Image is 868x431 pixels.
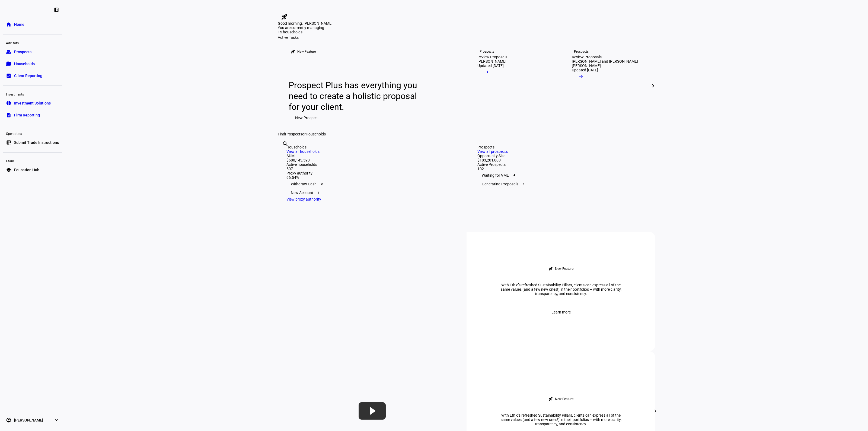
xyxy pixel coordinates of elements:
[54,7,59,12] eth-mat-symbol: left_panel_close
[6,140,11,145] eth-mat-symbol: list_alt_add
[278,35,655,40] div: Active Tasks
[572,55,602,59] div: Review Proposals
[14,112,40,118] span: Firm Reporting
[477,162,647,167] div: Active Prospects
[295,112,319,123] span: New Prospect
[14,73,42,78] span: Client Reporting
[545,307,577,318] button: Learn more
[286,180,456,188] div: Withdraw Cash
[563,40,653,132] a: ProspectsReview Proposals[PERSON_NAME] and [PERSON_NAME] [PERSON_NAME]Updated [DATE]
[555,267,573,271] div: New Feature
[3,58,62,69] a: folder_copyHouseholds
[14,417,43,423] span: [PERSON_NAME]
[477,171,647,180] div: Waiting for VME
[6,100,11,106] eth-mat-symbol: pie_chart
[14,22,24,27] span: Home
[3,46,62,57] a: groupProspects
[281,14,288,20] mat-icon: rocket_launch
[286,175,456,180] div: 96.54%
[286,188,456,197] div: New Account
[6,61,11,66] eth-mat-symbol: folder_copy
[3,90,62,98] div: Investments
[548,267,553,271] mat-icon: rocket_launch
[286,162,456,167] div: Active households
[286,154,456,158] div: AUM
[484,69,489,75] mat-icon: arrow_right_alt
[3,98,62,109] a: pie_chartInvestment Solutions
[289,80,422,112] div: Prospect Plus has everything you need to create a holistic proposal for your client.
[6,73,11,78] eth-mat-symbol: bid_landscape
[320,182,324,186] span: 2
[286,167,456,171] div: 507
[477,180,647,188] div: Generating Proposals
[6,22,11,27] eth-mat-symbol: home
[282,141,289,147] mat-icon: search
[652,408,659,414] mat-icon: chevron_right
[14,100,51,106] span: Investment Solutions
[477,59,506,64] div: [PERSON_NAME]
[286,197,321,201] a: View proxy authority
[291,49,295,54] mat-icon: rocket_launch
[286,149,320,154] a: View all households
[14,167,39,173] span: Education Hub
[477,149,508,154] a: View all prospects
[480,49,494,54] div: Prospects
[306,132,326,136] span: Households
[551,307,571,318] span: Learn more
[317,191,321,195] span: 3
[548,397,553,401] mat-icon: rocket_launch
[278,21,655,26] div: Good morning, [PERSON_NAME]
[477,167,647,171] div: 102
[574,49,589,54] div: Prospects
[282,148,283,154] input: Enter name of prospect or household
[572,59,644,68] div: [PERSON_NAME] and [PERSON_NAME] [PERSON_NAME]
[6,49,11,55] eth-mat-symbol: group
[3,157,62,164] div: Learn
[572,68,598,72] div: Updated [DATE]
[278,30,332,35] div: 15 households
[286,145,456,149] div: Households
[6,112,11,118] eth-mat-symbol: description
[469,40,559,132] a: ProspectsReview Proposals[PERSON_NAME]Updated [DATE]
[286,171,456,175] div: Proxy authority
[3,19,62,30] a: homeHome
[6,417,11,423] eth-mat-symbol: account_circle
[493,283,629,296] div: With Ethic’s refreshed Sustainability Pillars, clients can express all of the same values (and a ...
[477,154,647,158] div: Opportunity Size
[297,49,316,54] div: New Feature
[14,140,59,145] span: Submit Trade Instructions
[512,173,516,178] span: 4
[278,26,324,30] span: You are currently managing
[54,417,59,423] eth-mat-symbol: expand_more
[477,64,504,68] div: Updated [DATE]
[578,74,584,79] mat-icon: arrow_right_alt
[289,112,325,123] button: New Prospect
[3,110,62,121] a: descriptionFirm Reporting
[3,129,62,137] div: Operations
[522,182,526,186] span: 1
[493,413,629,426] div: With Ethic’s refreshed Sustainability Pillars, clients can express all of the same values (and a ...
[285,132,302,136] span: Prospects
[477,158,647,162] div: $183,201,000
[278,132,655,136] div: Find or
[555,397,573,401] div: New Feature
[286,158,456,162] div: $680,143,593
[3,39,62,46] div: Advisors
[14,61,35,66] span: Households
[477,55,507,59] div: Review Proposals
[6,167,11,173] eth-mat-symbol: school
[3,70,62,81] a: bid_landscapeClient Reporting
[650,83,656,89] mat-icon: chevron_right
[14,49,31,55] span: Prospects
[477,145,647,149] div: Prospects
